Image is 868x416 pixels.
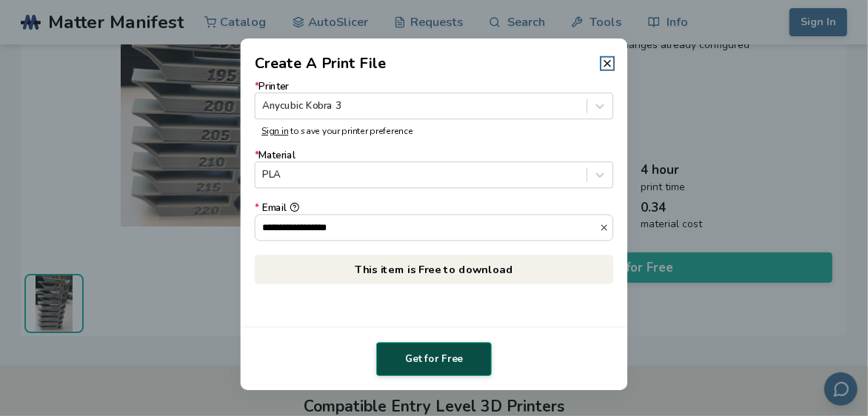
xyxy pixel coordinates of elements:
[255,81,614,119] label: Printer
[599,223,612,232] button: *Email
[376,342,492,376] button: Get for Free
[261,127,607,137] p: to save your printer preference
[255,203,614,214] div: Email
[261,125,288,137] a: Sign in
[255,53,387,74] h2: Create A Print File
[290,203,299,212] button: *Email
[256,215,600,240] input: *Email
[255,255,614,284] p: This item is Free to download
[255,150,614,188] label: Material
[262,170,265,181] input: *MaterialPLA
